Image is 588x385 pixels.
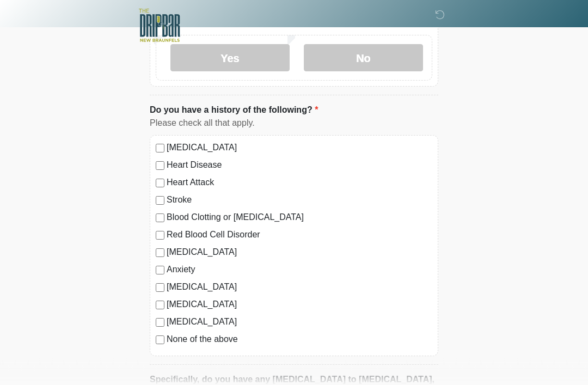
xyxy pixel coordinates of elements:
[167,316,432,329] label: [MEDICAL_DATA]
[156,231,164,240] input: Red Blood Cell Disorder
[156,266,164,275] input: Anxiety
[167,298,432,311] label: [MEDICAL_DATA]
[167,159,432,172] label: Heart Disease
[170,45,290,72] label: Yes
[156,336,164,345] input: None of the above
[156,301,164,310] input: [MEDICAL_DATA]
[167,246,432,259] label: [MEDICAL_DATA]
[156,197,164,205] input: Stroke
[156,319,164,327] input: [MEDICAL_DATA]
[156,144,164,153] input: [MEDICAL_DATA]
[304,45,423,72] label: No
[167,333,432,346] label: None of the above
[167,194,432,207] label: Stroke
[156,162,164,170] input: Heart Disease
[156,214,164,223] input: Blood Clotting or [MEDICAL_DATA]
[156,249,164,258] input: [MEDICAL_DATA]
[167,264,432,277] label: Anxiety
[167,229,432,242] label: Red Blood Cell Disorder
[167,142,432,155] label: [MEDICAL_DATA]
[139,8,180,44] img: The DRIPBaR - New Braunfels Logo
[150,104,318,117] label: Do you have a history of the following?
[156,179,164,188] input: Heart Attack
[167,281,432,294] label: [MEDICAL_DATA]
[156,284,164,292] input: [MEDICAL_DATA]
[167,176,432,190] label: Heart Attack
[167,211,432,224] label: Blood Clotting or [MEDICAL_DATA]
[150,117,438,130] div: Please check all that apply.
